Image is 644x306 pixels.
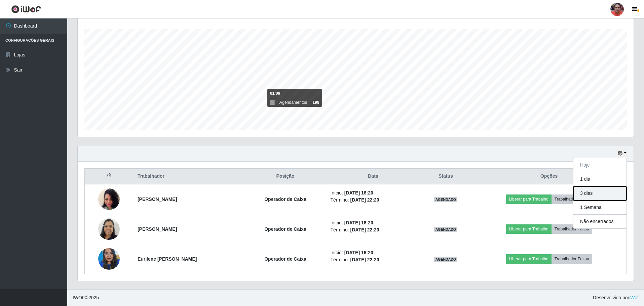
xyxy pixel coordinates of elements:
th: Status [420,169,471,184]
time: [DATE] 22:20 [350,227,379,232]
strong: Operador de Caixa [264,196,306,202]
img: 1754744949596.jpeg [98,215,120,243]
time: [DATE] 16:20 [344,220,373,225]
a: iWof [629,295,639,300]
time: [DATE] 16:20 [344,250,373,255]
time: [DATE] 16:20 [344,190,373,195]
time: [DATE] 22:20 [350,197,379,203]
span: AGENDADO [434,197,458,202]
button: Trabalhador Faltou [552,224,592,234]
button: 1 Semana [573,201,627,215]
th: Opções [471,169,627,184]
li: Término: [330,196,416,204]
span: Desenvolvido por [593,294,639,301]
button: Liberar para Trabalho [506,194,552,204]
button: 3 dias [573,186,627,201]
th: Posição [244,169,326,184]
li: Início: [330,219,416,226]
li: Início: [330,189,416,196]
strong: [PERSON_NAME] [138,226,177,232]
button: Hoje [573,158,627,172]
button: Trabalhador Faltou [552,254,592,264]
img: CoreUI Logo [11,5,41,13]
button: Não encerrados [573,215,627,228]
button: Trabalhador Faltou [552,194,592,204]
span: IWOF [73,295,85,300]
li: Término: [330,256,416,263]
strong: [PERSON_NAME] [138,196,177,202]
strong: Operador de Caixa [264,256,306,262]
time: [DATE] 22:20 [350,257,379,262]
strong: Operador de Caixa [264,226,306,232]
button: Liberar para Trabalho [506,254,552,264]
span: AGENDADO [434,227,458,232]
span: AGENDADO [434,257,458,262]
strong: Eurilene [PERSON_NAME] [138,256,197,262]
img: 1738003007087.jpeg [98,245,120,273]
li: Início: [330,249,416,256]
li: Término: [330,226,416,233]
img: 1689498452144.jpeg [98,185,120,213]
th: Trabalhador [134,169,244,184]
button: 1 dia [573,172,627,186]
span: © 2025 . [73,294,100,301]
th: Data [326,169,420,184]
button: Liberar para Trabalho [506,224,552,234]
